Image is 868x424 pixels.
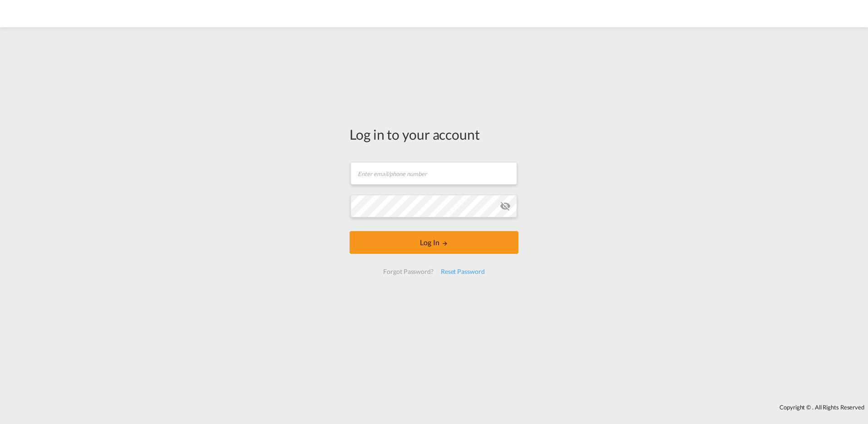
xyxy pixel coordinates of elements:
md-icon: icon-eye-off [500,201,511,212]
div: Log in to your account [350,125,518,144]
div: Reset Password [437,263,488,280]
div: Forgot Password? [380,263,437,280]
button: LOGIN [350,231,518,254]
input: Enter email/phone number [350,162,517,185]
